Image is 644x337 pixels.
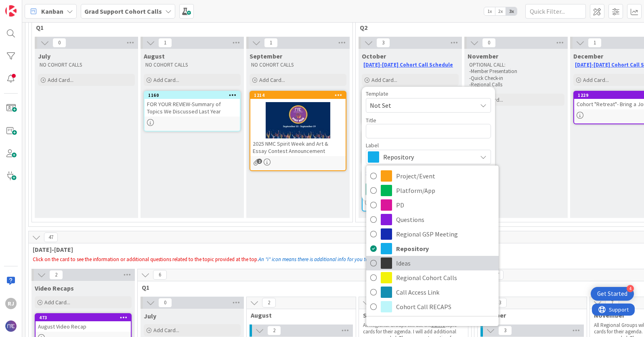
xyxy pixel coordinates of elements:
span: September (Regional Calls) [363,311,458,319]
a: Regional GSP Meeting [366,227,499,241]
p: -Quick Check-in [469,75,563,82]
span: 7 [605,298,619,308]
a: [DATE]-[DATE] Cohort Call Schedule [363,61,453,68]
span: 3x [506,7,517,15]
a: Regional Cohort Calls [366,270,499,285]
span: September [250,52,282,60]
span: Regional Cohort Calls [396,272,495,284]
span: 2x [495,7,506,15]
span: Call Access Link [396,286,495,298]
span: Platform/App [396,184,495,197]
a: Edit Labels... [366,321,428,335]
a: 1160FOR YOUR REVIEW-Summary of Topics We Discussed Last Year [144,91,241,132]
label: Title [366,117,376,124]
p: NO COHORT CALLS [40,62,133,68]
span: 3 [493,298,507,308]
span: Add Card... [371,76,397,84]
span: Q1 [36,23,342,31]
span: Add Card... [583,76,609,84]
span: Support [17,1,37,11]
p: -Regional Calls [469,82,563,88]
span: August [144,52,165,60]
span: Project/Event [396,170,495,182]
div: 1160FOR YOUR REVIEW-Summary of Topics We Discussed Last Year [145,92,240,117]
img: avatar [5,320,17,332]
span: 0 [52,38,66,48]
p: NO COHORT CALLS [145,62,239,68]
span: PD [396,199,495,211]
div: August Video Recap [36,321,131,332]
span: 3 [376,38,390,48]
span: July [144,312,156,320]
div: 1214 [250,92,346,99]
a: Cohort Call RECAPS [366,299,499,314]
span: Click on the card to see the information or additional questions related to the topic provided at... [33,256,258,263]
div: RJ [5,298,17,309]
span: 2 [49,270,63,280]
p: OPTIONAL CALL: [469,62,563,68]
span: Q1 [142,283,461,291]
span: July [38,52,50,60]
span: 2 [257,159,262,164]
span: Repository [383,151,473,163]
span: Cohort Call RECAPS [396,301,495,313]
span: 47 [44,232,58,242]
a: Questions [366,212,499,227]
span: October [362,52,386,60]
b: Grad Support Cohort Calls [84,7,162,15]
span: 3 [498,326,512,335]
span: Add Card... [153,327,179,334]
span: Not Set [370,100,471,111]
span: 2 [262,298,276,308]
div: 1160 [145,92,240,99]
div: 4 [627,285,634,292]
span: 1 [264,38,278,48]
span: Questions [396,214,495,226]
em: An "i" icon means there is additional info for you to see on the card. [258,256,403,263]
span: Ideas [396,257,495,269]
span: Add Card... [153,76,179,84]
span: Regional GSP Meeting [396,228,495,240]
a: Repository [366,241,499,256]
span: 1 [158,38,172,48]
img: Visit kanbanzone.com [5,5,17,17]
span: 1 [588,38,602,48]
div: 1160 [148,92,240,98]
a: Call Access Link [366,285,499,299]
span: October [482,311,577,319]
span: Repository [396,243,495,255]
div: 473August Video Recap [36,314,131,332]
div: 473 [39,315,131,320]
span: 0 [482,38,496,48]
input: Quick Filter... [525,4,586,19]
span: 2 [267,326,281,335]
p: NO COHORT CALLS [251,62,345,68]
div: 473 [36,314,131,321]
span: 1x [484,7,495,15]
span: 6 [153,270,167,280]
div: Open Get Started checklist, remaining modules: 4 [591,287,634,301]
span: Template [366,91,388,96]
a: Ideas [366,256,499,270]
div: FOR YOUR REVIEW-Summary of Topics We Discussed Last Year [145,99,240,117]
span: 0 [158,298,172,308]
a: PD [366,198,499,212]
div: 1214 [254,92,346,98]
span: December [573,52,603,60]
span: November [468,52,498,60]
span: Add Card... [44,299,70,306]
span: Label [366,142,379,148]
a: 12142025 NMC Spirit Week and Art & Essay Contest Announcement [250,91,346,171]
span: Add Card... [259,76,285,84]
div: 12142025 NMC Spirit Week and Art & Essay Contest Announcement [250,92,346,156]
span: Video Recaps [35,284,74,292]
span: Kanban [41,6,63,16]
div: 2025 NMC Spirit Week and Art & Essay Contest Announcement [250,138,346,156]
div: Get Started [597,290,627,298]
p: -Member Presentation [469,68,563,75]
a: Project/Event [366,169,499,183]
span: August [251,311,346,319]
a: Platform/App [366,183,499,198]
span: Add Card... [48,76,73,84]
